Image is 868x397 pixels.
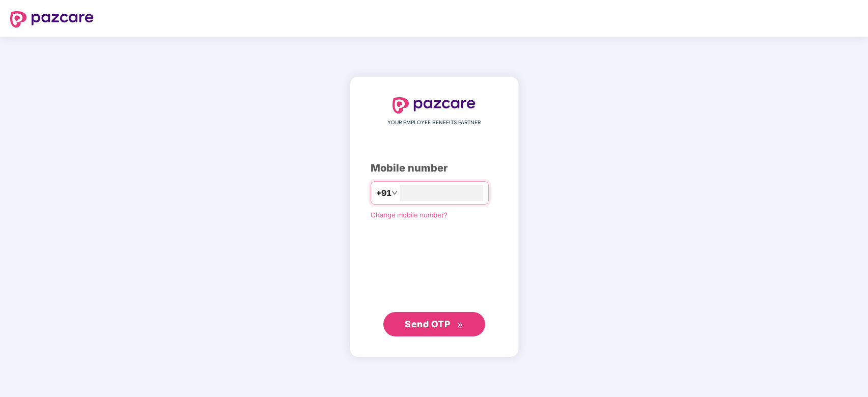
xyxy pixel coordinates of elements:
span: double-right [457,322,463,328]
span: down [391,190,398,196]
span: YOUR EMPLOYEE BENEFITS PARTNER [387,119,481,127]
div: Mobile number [371,160,498,176]
span: Send OTP [405,319,450,329]
span: +91 [376,187,391,200]
button: Send OTPdouble-right [383,312,485,336]
img: logo [10,11,94,27]
img: logo [393,97,476,114]
a: Change mobile number? [371,211,447,219]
